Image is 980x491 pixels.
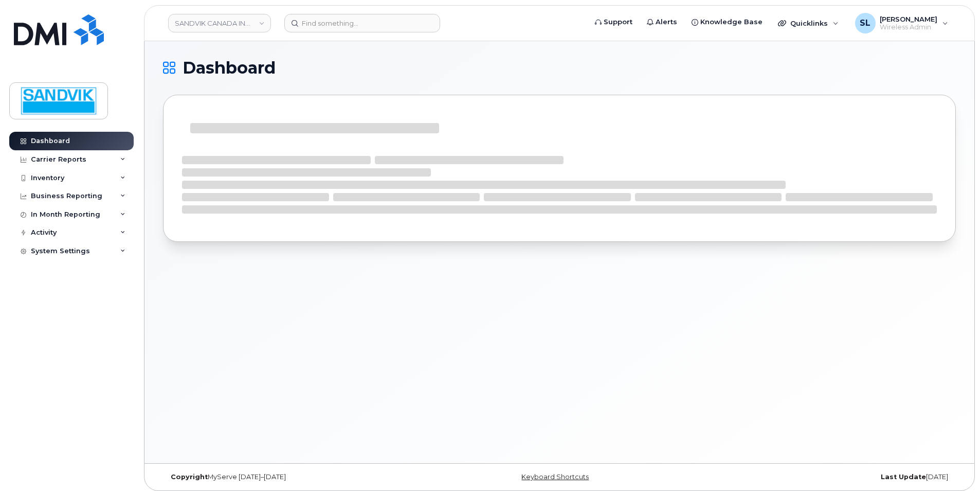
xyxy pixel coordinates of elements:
[521,473,589,481] a: Keyboard Shortcuts
[692,473,956,481] div: [DATE]
[881,473,926,481] strong: Last Update
[163,473,427,481] div: MyServe [DATE]–[DATE]
[171,473,208,481] strong: Copyright
[183,60,276,76] span: Dashboard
